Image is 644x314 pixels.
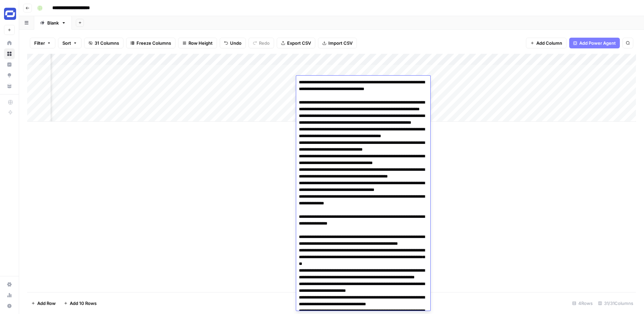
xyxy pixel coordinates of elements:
[536,40,562,46] span: Add Column
[595,298,636,309] div: 31/31 Columns
[62,40,71,46] span: Sort
[84,38,123,48] button: 31 Columns
[4,38,15,48] a: Home
[526,38,567,48] button: Add Column
[47,19,59,26] div: Blank
[4,8,16,20] img: Synthesia Logo
[60,298,101,309] button: Add 10 Rows
[137,40,171,46] span: Freeze Columns
[34,40,45,46] span: Filter
[34,16,72,30] a: Blank
[27,298,60,309] button: Add Row
[220,38,246,48] button: Undo
[277,38,315,48] button: Export CSV
[328,40,353,46] span: Import CSV
[37,300,56,307] span: Add Row
[58,38,82,48] button: Sort
[4,301,15,311] button: Help + Support
[4,290,15,301] a: Usage
[569,38,620,48] button: Add Power Agent
[4,279,15,290] a: Settings
[126,38,175,48] button: Freeze Columns
[579,40,616,46] span: Add Power Agent
[4,48,15,59] a: Browse
[70,300,97,307] span: Add 10 Rows
[189,40,213,46] span: Row Height
[570,298,595,309] div: 4 Rows
[230,40,241,46] span: Undo
[249,38,274,48] button: Redo
[95,40,119,46] span: 31 Columns
[318,38,357,48] button: Import CSV
[4,70,15,81] a: Opportunities
[287,40,311,46] span: Export CSV
[259,40,270,46] span: Redo
[4,59,15,70] a: Insights
[4,5,15,22] button: Workspace: Synthesia
[30,38,55,48] button: Filter
[4,81,15,91] a: Your Data
[178,38,217,48] button: Row Height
